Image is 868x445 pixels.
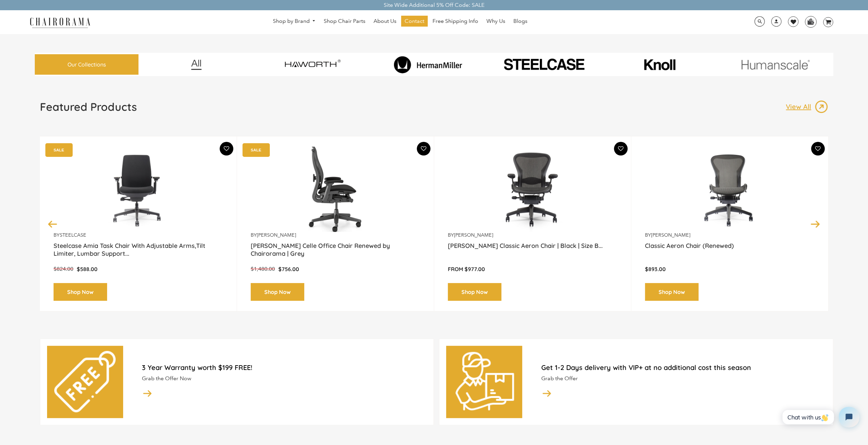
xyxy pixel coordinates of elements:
a: Shop Chair Parts [320,16,369,27]
a: Featured Products [40,100,137,119]
p: by [54,232,223,238]
p: $1,480.00 [251,266,278,273]
span: Free Shipping Info [432,18,478,25]
a: [PERSON_NAME] [651,232,690,238]
img: image_11.png [727,59,823,70]
a: Our Collections [35,54,138,75]
p: From $977.00 [448,266,617,273]
a: [PERSON_NAME] Classic Aeron Chair | Black | Size B... [448,242,617,259]
a: [PERSON_NAME] [257,232,296,238]
a: Free Shipping Info [429,16,482,27]
h2: Get 1-2 Days delivery with VIP+ at no additional cost this season [541,363,826,372]
a: Blogs [510,16,531,27]
a: Contact [401,16,428,27]
img: WhatsApp_Image_2024-07-12_at_16.23.01.webp [805,16,816,27]
button: Add To Wishlist [811,142,825,155]
nav: DesktopNavigation [123,16,677,28]
iframe: Tidio Chat [775,401,865,433]
img: PHOTO-2024-07-09-00-53-10-removebg-preview.png [488,57,600,72]
p: by [645,232,814,238]
h1: Featured Products [40,100,137,114]
img: Herman Miller Classic Aeron Chair | Black | Size B (Renewed) - chairorama [448,147,617,232]
a: Shop Now [54,283,107,301]
span: About Us [373,18,396,25]
span: Contact [404,18,424,25]
p: $893.00 [645,266,814,273]
a: [PERSON_NAME] [454,232,493,238]
a: Shop by Brand [269,16,319,27]
img: image_14.png [142,387,153,399]
a: View All [786,100,828,114]
button: Add To Wishlist [417,142,430,155]
span: Blogs [513,18,527,25]
img: Herman Miller Celle Office Chair Renewed by Chairorama | Grey - chairorama [251,147,420,232]
button: Next [809,218,821,230]
button: Add To Wishlist [614,142,628,155]
img: Amia Chair by chairorama.com [54,147,223,232]
a: Why Us [483,16,509,27]
span: Shop Chair Parts [324,18,365,25]
a: Amia Chair by chairorama.com Renewed Amia Chair chairorama.com [54,147,223,232]
img: image_12.png [177,59,215,70]
p: Grab the Offer Now [142,375,427,382]
a: Shop Now [251,283,304,301]
img: image_14.png [541,387,552,399]
a: Shop Now [448,283,501,301]
text: SALE [251,148,261,152]
a: Steelcase Amia Task Chair With Adjustable Arms,Tilt Limiter, Lumbar Support... [54,242,223,259]
p: by [251,232,420,238]
a: Steelcase [60,232,86,238]
img: chairorama [26,16,94,28]
button: Previous [47,218,59,230]
img: Classic Aeron Chair (Renewed) - chairorama [645,147,814,232]
img: image_13.png [814,100,828,114]
a: [PERSON_NAME] Celle Office Chair Renewed by Chairorama | Grey [251,242,420,259]
img: delivery-man.png [454,351,515,412]
img: free.png [54,351,116,412]
p: $588.00 [77,266,98,273]
h2: 3 Year Warranty worth $199 FREE! [142,363,427,372]
a: Shop Now [645,283,698,301]
p: by [448,232,617,238]
span: Why Us [486,18,505,25]
p: $756.00 [278,266,299,273]
img: image_8_173eb7e0-7579-41b4-bc8e-4ba0b8ba93e8.png [380,56,476,73]
button: Add To Wishlist [220,142,233,155]
img: image_7_14f0750b-d084-457f-979a-a1ab9f6582c4.png [264,53,360,77]
p: $824.00 [54,266,77,273]
a: Classic Aeron Chair (Renewed) [645,242,814,259]
a: Herman Miller Celle Office Chair Renewed by Chairorama | Grey - chairorama Herman Miller Celle Of... [251,147,420,232]
a: Herman Miller Classic Aeron Chair | Black | Size B (Renewed) - chairorama Herman Miller Classic A... [448,147,617,232]
p: Grab the Offer [541,375,826,382]
a: Classic Aeron Chair (Renewed) - chairorama Classic Aeron Chair (Renewed) - chairorama [645,147,814,232]
text: SALE [54,148,64,152]
a: About Us [370,16,400,27]
img: image_10_1.png [629,58,690,71]
p: View All [786,102,814,111]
